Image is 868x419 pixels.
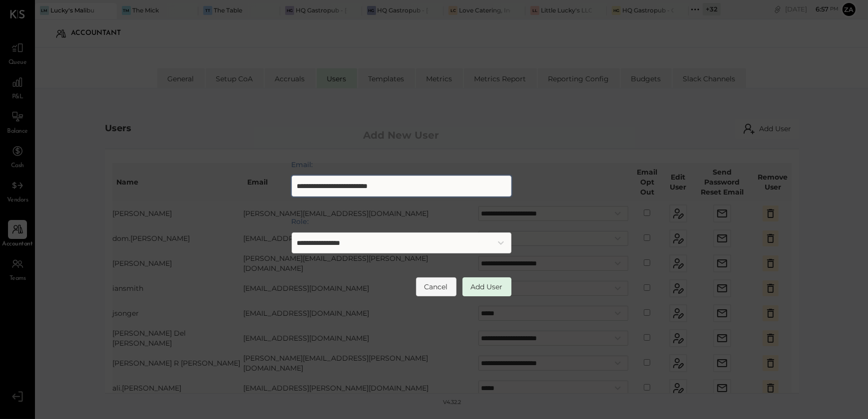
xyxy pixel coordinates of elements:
[462,277,511,296] button: Add User
[416,277,456,296] button: Cancel
[292,160,511,170] label: Email:
[292,123,511,148] h2: Add New User
[292,216,511,226] label: Role:
[277,108,526,311] div: Add User Modal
